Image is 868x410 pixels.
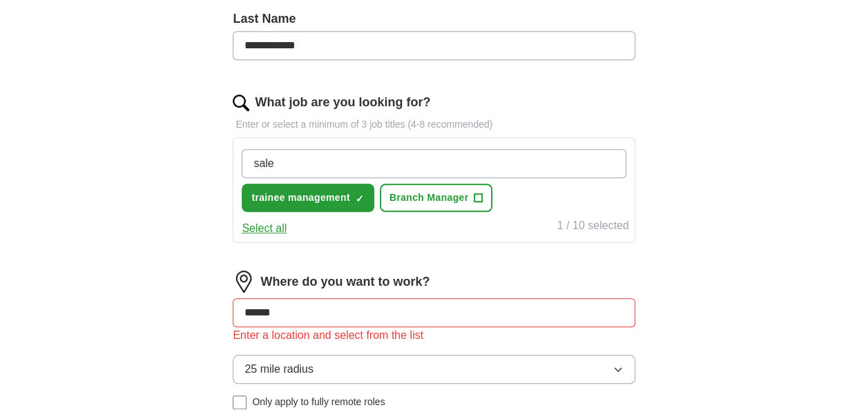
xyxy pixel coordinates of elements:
input: Type a job title and press enter [242,149,626,178]
span: trainee management [251,191,349,205]
label: Where do you want to work? [260,273,430,291]
span: 25 mile radius [244,361,314,378]
button: Branch Manager [380,184,493,212]
div: 1 / 10 selected [557,217,629,237]
label: What job are you looking for? [255,93,430,112]
span: Branch Manager [389,191,469,205]
span: Only apply to fully remote roles [252,395,385,409]
img: search.png [233,95,249,111]
label: Last Name [233,10,635,28]
input: Only apply to fully remote roles [233,396,247,409]
div: Enter a location and select from the list [233,327,635,344]
button: trainee management✓ [242,184,374,212]
button: Select all [242,220,287,237]
p: Enter or select a minimum of 3 job titles (4-8 recommended) [233,117,635,132]
img: location.png [233,271,255,293]
button: 25 mile radius [233,355,635,384]
span: ✓ [356,193,364,204]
